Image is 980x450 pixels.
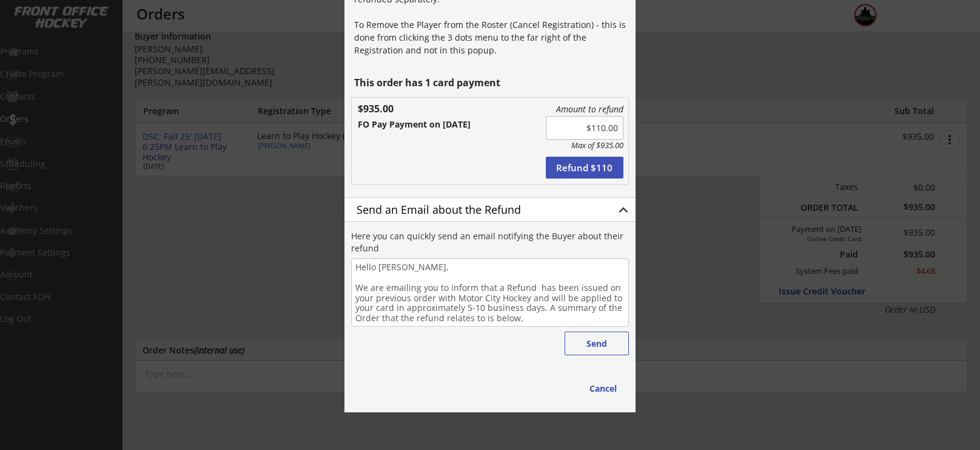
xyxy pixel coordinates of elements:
[546,116,623,140] input: Amount to refund
[577,377,629,400] button: Cancel
[357,204,596,215] div: Send an Email about the Refund
[546,141,623,151] div: Max of $935.00
[565,332,629,355] button: Send
[614,201,633,219] button: keyboard_arrow_up
[546,157,623,179] button: Refund $110
[351,230,629,254] div: Here you can quickly send an email notifying the Buyer about their refund
[358,104,419,114] div: $935.00
[354,78,629,87] div: This order has 1 card payment
[546,104,623,115] div: Amount to refund
[358,120,532,129] div: FO Pay Payment on [DATE]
